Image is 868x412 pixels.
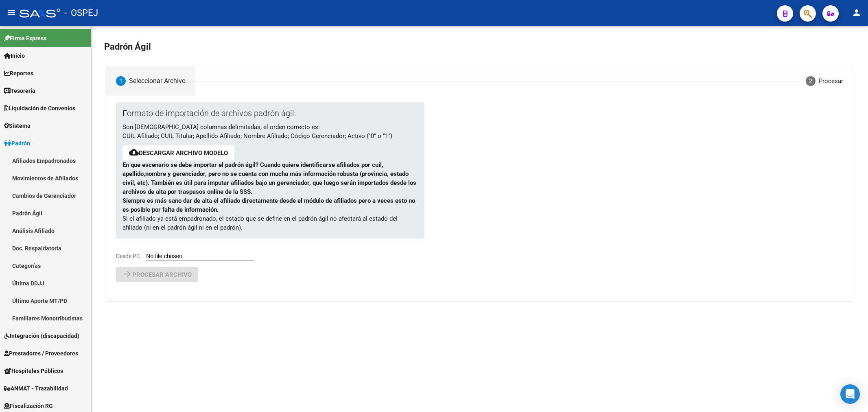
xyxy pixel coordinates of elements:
span: Inicio [4,51,25,60]
p: Son [DEMOGRAPHIC_DATA] columnas delimitadas, el orden correcto es: CUIL Afiliado; CUIL Titular; A... [122,123,418,140]
span: Hospitales Públicos [4,366,63,375]
strong: En que escenario se debe importar el padrón ágil? Cuando quiere identificarse afiliados por cuil,... [122,161,416,195]
strong: Siempre es más sano dar de alta el afiliado directamente desde el módulo de afiliados pero a vece... [122,197,415,213]
div: Open Intercom Messenger [840,384,860,404]
span: - OSPEJ [64,4,98,22]
input: Desde PC [146,253,254,261]
button: Descargar archivo modelo [122,145,234,160]
div: Seleccionar Archivo [129,77,186,85]
h2: Padrón Ágil [104,39,855,55]
span: Prestadores / Proveedores [4,349,78,358]
a: Descargar archivo modelo [139,149,228,157]
span: Desde PC [116,253,140,259]
span: Reportes [4,69,33,78]
span: Firma Express [4,34,46,43]
span: Integración (discapacidad) [4,331,79,340]
button: Procesar archivo [116,267,198,282]
mat-icon: cloud_download [129,147,139,157]
div: Procesar [819,77,843,85]
span: Sistema [4,121,31,130]
span: Procesar archivo [132,271,192,278]
mat-icon: arrow_forward [122,269,132,279]
span: 1 [119,77,122,85]
mat-icon: person [852,8,861,18]
span: ANMAT - Trazabilidad [4,384,68,393]
span: 2 [809,77,812,85]
span: Padrón [4,139,30,148]
mat-icon: menu [7,8,16,18]
div: Si el afiliado ya está empadronado, el estado que se define en el padrón ágil no afectará al esta... [116,102,424,239]
span: Tesorería [4,86,35,95]
span: Fiscalización RG [4,401,53,410]
p: Formato de importación de archivos padrón ágil: [122,109,418,118]
span: Liquidación de Convenios [4,104,75,113]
